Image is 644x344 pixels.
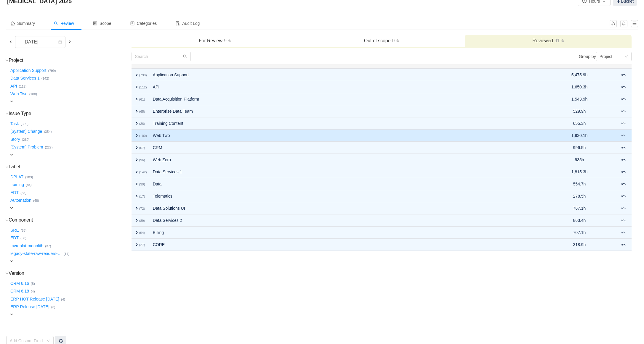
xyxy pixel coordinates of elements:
[19,36,44,48] div: [DATE]
[134,85,139,89] span: expand
[10,338,44,344] div: Add Custom Field
[9,312,14,317] span: expand
[9,287,31,296] button: CRM 6.18
[134,206,139,211] span: expand
[568,93,591,105] td: 1,543.9h
[468,38,629,44] h3: Reviewed
[150,117,526,130] td: Training Content
[568,142,591,154] td: 996.5h
[134,182,139,186] span: expand
[20,236,26,240] small: (58)
[139,207,145,210] small: (72)
[150,93,526,105] td: Data Acquisition Platform
[150,69,526,81] td: Application Support
[5,59,9,62] i: icon: down
[9,127,44,136] button: [System] Change
[134,133,139,138] span: expand
[139,170,147,174] small: (142)
[9,241,45,251] button: mvrdplat-monolith
[9,302,51,312] button: ERP Release [DATE]
[134,242,139,247] span: expand
[9,111,131,117] h3: Issue Type
[134,38,295,44] h3: For Review
[150,105,526,117] td: Enterprise Data Team
[31,290,35,293] small: (4)
[150,239,526,251] td: CORE
[9,172,25,182] button: DPLAT
[134,218,139,223] span: expand
[9,225,21,235] button: SRE
[139,146,145,150] small: (67)
[568,130,591,142] td: 1,930.1h
[150,214,526,227] td: Data Services 2
[58,40,62,44] i: icon: calendar
[568,166,591,178] td: 1,815.3h
[45,244,51,248] small: (37)
[568,105,591,117] td: 529.9h
[600,52,613,61] div: Project
[54,21,74,26] span: Review
[139,243,145,247] small: (27)
[568,81,591,93] td: 1,650.3h
[33,199,39,202] small: (48)
[568,178,591,190] td: 554.7h
[222,38,231,43] span: 9%
[150,154,526,166] td: Web Zero
[382,52,632,61] div: Group by
[139,183,145,186] small: (39)
[568,227,591,239] td: 707.1h
[20,191,26,195] small: (58)
[21,229,27,232] small: (88)
[150,178,526,190] td: Data
[9,206,14,210] span: expand
[9,279,31,288] button: CRM 6.16
[45,146,52,149] small: (227)
[25,175,33,179] small: (103)
[9,249,64,259] button: legacy-state-raw-readers-…
[93,21,111,26] span: Scope
[301,38,462,44] h3: Out of scope
[631,20,638,27] button: icon: menu
[568,214,591,227] td: 863.4h
[9,74,41,83] button: Data Services 1
[139,195,145,198] small: (17)
[9,57,131,63] h3: Project
[48,69,56,72] small: (799)
[139,134,147,138] small: (100)
[183,54,187,59] i: icon: search
[5,272,9,275] i: icon: down
[139,73,147,77] small: (799)
[9,152,14,157] span: expand
[9,66,48,75] button: Application Support
[150,166,526,178] td: Data Services 1
[19,85,27,88] small: (112)
[134,72,139,77] span: expand
[130,21,134,25] i: icon: profile
[568,117,591,130] td: 655.3h
[9,99,14,104] span: expand
[9,135,22,144] button: Story
[150,227,526,239] td: Billing
[132,52,191,61] input: Search
[31,282,35,285] small: (5)
[21,122,28,126] small: (399)
[390,38,399,43] span: 0%
[9,81,19,91] button: API
[5,165,9,169] i: icon: down
[150,202,526,214] td: Data Solutions UI
[568,202,591,214] td: 767.1h
[9,196,33,205] button: Automation
[568,154,591,166] td: 935h
[150,190,526,202] td: Telematics
[44,130,52,133] small: (354)
[150,81,526,93] td: API
[568,190,591,202] td: 278.5h
[41,77,49,80] small: (142)
[54,21,58,25] i: icon: search
[139,219,145,222] small: (89)
[5,219,9,222] i: icon: down
[139,98,145,101] small: (61)
[29,92,37,96] small: (100)
[26,183,32,187] small: (84)
[9,233,20,243] button: EDT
